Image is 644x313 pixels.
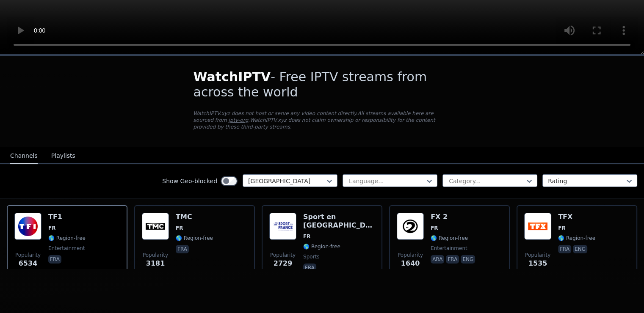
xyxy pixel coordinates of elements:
span: 2729 [274,258,293,269]
img: TF1 [14,213,41,240]
h6: FX 2 [431,213,477,221]
span: FR [303,233,310,240]
span: 🌎 Region-free [558,235,595,242]
button: Channels [10,148,38,164]
ya-tr-span: xyz does not claim ownership or responsibility for the content provided by these third-party stre... [193,117,435,130]
ya-tr-span: WatchIPTV. [250,117,278,123]
img: FX 2 [397,213,424,240]
button: Playlists [51,148,75,164]
span: 🌎 Region-free [176,235,213,242]
p: fra [303,264,316,272]
ya-tr-span: Playlists [51,152,75,159]
span: entertainment [431,245,467,252]
span: sports [303,253,319,260]
p: eng [461,255,475,264]
p: fra [446,255,459,264]
img: TMC [142,213,169,240]
span: 3181 [146,258,165,269]
label: Show Geo-blocked [162,177,217,185]
ya-tr-span: Channels [10,152,38,159]
ya-tr-span: WatchIPTV. [193,110,221,116]
p: eng [573,245,587,253]
p: ara [431,255,444,264]
img: Sport en France [269,213,296,240]
span: FR [431,225,438,231]
span: Popularity [525,252,550,258]
h6: TFX [558,213,595,221]
span: 1640 [401,258,420,269]
ya-tr-span: xyz does not host or serve any video content directly. [221,110,357,116]
p: fra [176,245,189,253]
span: 🌎 Region-free [303,243,340,250]
p: fra [558,245,571,253]
span: 🌎 Region-free [431,235,468,242]
span: FR [48,225,55,231]
span: FR [558,225,565,231]
h6: TMC [176,213,213,221]
p: fra [48,255,61,264]
ya-tr-span: WatchIPTV [193,69,271,84]
span: Popularity [270,252,296,258]
span: entertainment [48,245,85,252]
span: Popularity [398,252,423,258]
span: Popularity [15,252,41,258]
h6: Sport en [GEOGRAPHIC_DATA] [303,213,375,230]
h6: TF1 [48,213,86,221]
span: 1535 [528,258,547,269]
span: FR [176,225,183,231]
a: iptv-org [229,117,249,123]
img: TFX [524,213,551,240]
ya-tr-span: - Free IPTV streams from across the world [193,69,427,99]
span: 🌎 Region-free [48,235,86,242]
span: 6534 [19,258,38,269]
span: Popularity [143,252,168,258]
ya-tr-span: . [248,117,250,123]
